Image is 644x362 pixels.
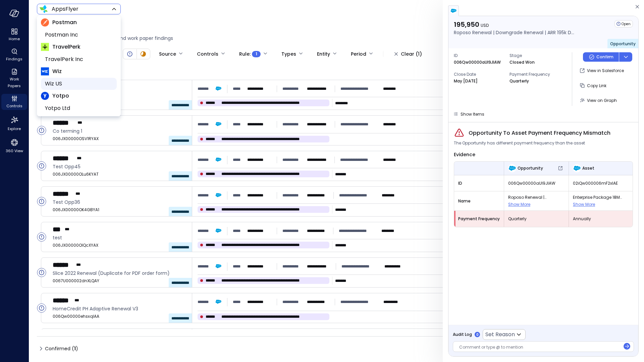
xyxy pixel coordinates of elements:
span: Wiz US [45,80,111,88]
li: Wiz US [41,78,117,90]
img: Postman [41,18,49,26]
span: Postman Inc [45,31,111,39]
li: Postman Inc [41,29,117,41]
li: Yotpo Ltd [41,102,117,114]
span: Wiz [52,67,62,75]
span: TravelPerk Inc [45,55,111,63]
span: TravelPerk [52,43,80,51]
img: Wiz [41,67,49,75]
span: Yotpo [52,92,69,100]
span: Yotpo Ltd [45,104,111,112]
span: Postman [52,18,77,26]
img: TravelPerk [41,43,49,51]
li: Yotpo Inc [41,114,117,126]
li: TravelPerk Inc [41,53,117,65]
img: Yotpo [41,92,49,100]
